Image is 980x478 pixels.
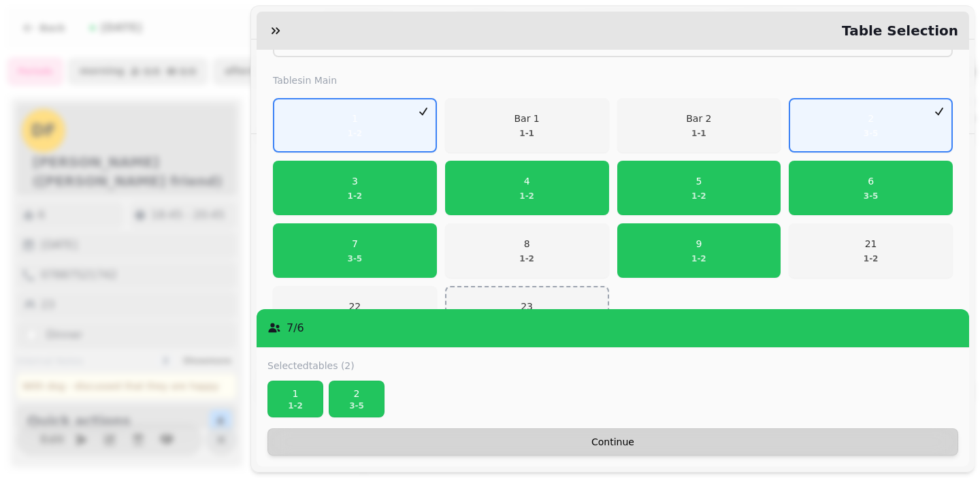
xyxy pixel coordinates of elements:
p: 1 [274,387,317,400]
p: 1 - 1 [514,128,539,139]
button: 81-2 [445,223,609,278]
p: 6 [864,174,879,188]
button: Bar 11-1 [445,98,609,153]
button: 233-5 [445,286,609,340]
p: 1 - 2 [348,191,363,202]
span: Continue [279,437,947,447]
p: 1 - 2 [348,128,363,139]
button: 41-2 [445,161,609,215]
p: 3 - 5 [335,400,378,411]
p: 3 - 5 [348,253,363,264]
p: 8 [519,237,534,251]
button: 23-5 [789,98,953,153]
p: 1 - 2 [519,253,534,264]
button: 91-2 [617,223,781,278]
p: 7 / 6 [287,320,304,336]
button: 31-2 [273,161,437,215]
button: Continue [267,428,958,456]
p: 1 - 1 [686,128,711,139]
button: Bar 21-1 [617,98,781,153]
p: Bar 2 [686,112,711,125]
p: 1 - 2 [691,191,706,202]
p: 1 - 2 [864,253,879,264]
p: 1 [348,112,363,125]
p: 4 [519,174,534,188]
label: Selected tables (2) [267,359,355,372]
button: 73-5 [273,223,437,278]
p: 22 [348,300,363,313]
button: 11-2 [273,98,437,153]
p: 3 - 5 [864,128,879,139]
p: 2 [864,112,879,125]
p: 3 [348,174,363,188]
p: 3 - 5 [864,191,879,202]
p: 1 - 2 [519,191,534,202]
p: 1 - 2 [274,400,317,411]
button: 23-5 [329,381,385,417]
p: 21 [864,237,879,251]
p: 23 [519,300,534,313]
p: 5 [691,174,706,188]
button: 223-5 [273,286,437,340]
p: 7 [348,237,363,251]
button: 63-5 [789,161,953,215]
button: 211-2 [789,223,953,278]
p: 9 [691,237,706,251]
p: Bar 1 [514,112,539,125]
button: 11-2 [267,381,323,417]
p: 1 - 2 [691,253,706,264]
button: 51-2 [617,161,781,215]
p: 2 [335,387,378,400]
